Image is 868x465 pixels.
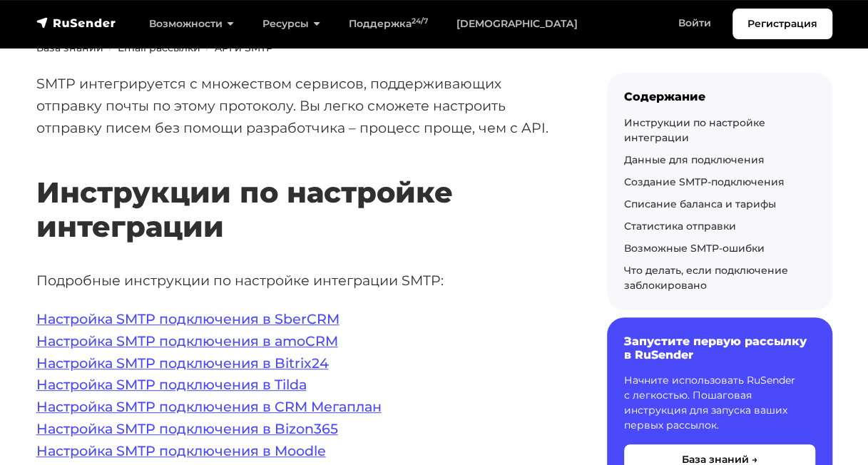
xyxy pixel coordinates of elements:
a: Войти [664,9,725,38]
a: Регистрация [732,9,832,39]
p: SMTP интегрируется с множеством сервисов, поддерживающих отправку почты по этому протоколу. Вы ле... [36,73,561,138]
a: Данные для подключения [624,153,765,166]
a: Что делать, если подключение заблокировано [624,264,788,292]
p: Начните использовать RuSender с легкостью. Пошаговая инструкция для запуска ваших первых рассылок. [624,373,815,433]
a: Настройка SMTP подключения в amoCRM [36,332,338,349]
a: Создание SMTP-подключения [624,175,785,188]
a: Настройка SMTP подключения в Tilda [36,376,307,393]
a: Настройка SMTP подключения в CRM Мегаплан [36,398,382,415]
img: RuSender [36,16,116,30]
a: Возможности [135,9,248,39]
a: [DEMOGRAPHIC_DATA] [442,9,591,39]
sup: 24/7 [412,16,428,26]
a: Возможные SMTP-ошибки [624,242,765,255]
a: API и SMTP [215,41,273,54]
a: Поддержка24/7 [335,9,442,39]
a: Статистика отправки [624,220,736,232]
a: Настройка SMTP подключения в SberCRM [36,310,339,327]
a: База знаний [36,41,103,54]
a: Списание баланса и тарифы [624,198,776,210]
a: Настройка SMTP подключения в Moodle [36,442,326,459]
h6: Запустите первую рассылку в RuSender [624,334,815,362]
a: Email рассылки [118,41,200,54]
div: Содержание [624,90,815,103]
h2: Инструкции по настройке интеграции [36,133,561,244]
p: Подробные инструкции по настройке интеграции SMTP: [36,270,561,292]
a: Ресурсы [248,9,335,39]
a: Настройка SMTP подключения в Bitrix24 [36,354,329,372]
a: Инструкции по настройке интеграции [624,116,765,144]
a: Настройка SMTP подключения в Bizon365 [36,420,338,437]
nav: breadcrumb [28,41,841,56]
